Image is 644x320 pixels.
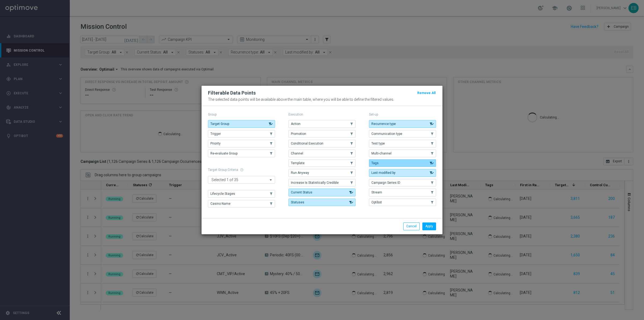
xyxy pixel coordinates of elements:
[369,120,436,128] button: Recurrence type
[369,199,436,206] button: Optibot
[417,90,436,96] button: Remove All
[291,122,301,126] span: Action
[371,152,391,155] span: Multi-channel
[371,142,385,145] span: Test type
[208,200,275,207] button: Casino Name
[371,161,379,165] span: Tags
[288,199,356,206] button: Statuses
[369,150,436,157] button: Multi-channel
[369,112,436,117] p: Set-up
[288,120,356,128] button: Action
[369,140,436,147] button: Test type
[403,222,420,230] button: Cancel
[208,112,275,117] p: Group
[291,132,306,136] span: Promotion
[369,179,436,186] button: Campaign Series ID
[208,168,275,172] h1: Target Group Criteria
[369,159,436,167] button: Tags
[291,181,339,185] span: Increase Is Statistically Credible
[288,189,356,196] button: Current Status
[210,152,237,155] span: Re-evaluate Group
[210,122,229,126] span: Target Group
[288,169,356,177] button: Run Anyway
[210,202,230,206] span: Casino Name
[371,132,402,136] span: Communication type
[291,142,323,145] span: Conditional Execution
[288,179,356,186] button: Increase Is Statistically Credible
[291,152,303,155] span: Channel
[371,200,382,204] span: Optibot
[208,130,275,138] button: Trigger
[288,159,356,167] button: Template
[369,189,436,196] button: Stream
[371,181,400,185] span: Campaign Series ID
[208,97,436,102] p: The selected data points will be available above the main table, where you will be able to define...
[208,120,275,128] button: Target Group
[291,171,309,175] span: Run Anyway
[240,168,244,172] span: help_outline
[291,161,305,165] span: Template
[210,192,235,196] span: Lifecycle Stages
[288,130,356,138] button: Promotion
[291,200,304,204] span: Statuses
[210,132,221,136] span: Trigger
[210,177,240,182] span: Selected 1 of 35
[208,150,275,157] button: Re-evaluate Group
[208,90,256,96] h2: Filterable Data Points
[422,222,436,230] button: Apply
[208,140,275,147] button: Priority
[208,190,275,197] button: Lifecycle Stages
[288,150,356,157] button: Channel
[371,122,396,126] span: Recurrence type
[288,140,356,147] button: Conditional Execution
[210,142,221,145] span: Priority
[371,190,382,194] span: Stream
[208,176,275,184] ng-select: Casino Name
[371,171,396,175] span: Last modified by
[369,169,436,177] button: Last modified by
[291,190,312,194] span: Current Status
[288,112,356,117] p: Execution
[369,130,436,138] button: Communication type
